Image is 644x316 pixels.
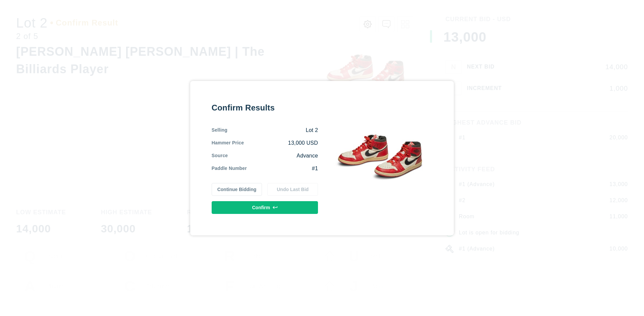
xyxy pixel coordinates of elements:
[212,127,227,134] div: Selling
[212,165,247,172] div: Paddle Number
[212,102,318,113] div: Confirm Results
[212,152,228,160] div: Source
[212,201,318,214] button: Confirm
[267,183,318,196] button: Undo Last Bid
[247,165,318,172] div: #1
[212,183,262,196] button: Continue Bidding
[227,127,318,134] div: Lot 2
[244,139,318,147] div: 13,000 USD
[228,152,318,160] div: Advance
[212,139,244,147] div: Hammer Price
